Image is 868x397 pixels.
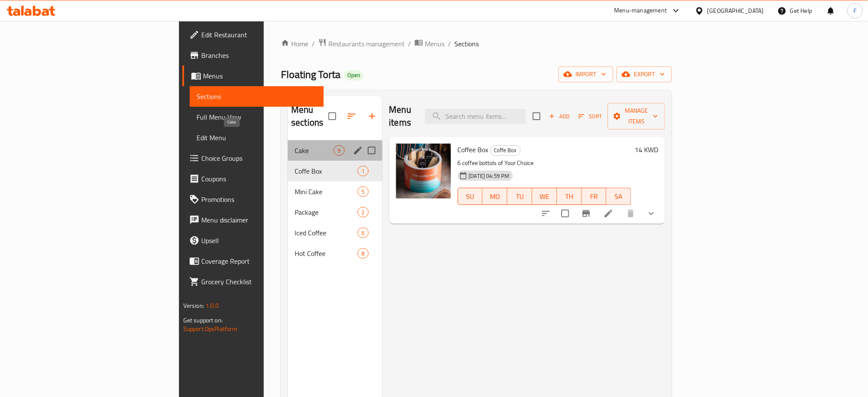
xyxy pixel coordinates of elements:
div: Iced Coffee [295,228,358,238]
button: sort-choices [536,203,556,224]
span: Mini Cake [295,186,358,197]
span: WE [536,190,554,203]
button: delete [620,203,641,224]
span: TH [561,190,579,203]
div: Coffe Box1 [288,161,382,181]
a: Menus [182,66,324,86]
a: Coupons [182,168,324,189]
button: TH [557,188,582,205]
span: Sections [197,91,317,102]
span: Sort items [573,110,608,123]
button: SU [458,188,483,205]
span: Coverage Report [201,256,317,266]
div: Mini Cake5 [288,181,382,202]
span: Coffe Box [491,145,520,155]
span: SA [610,190,628,203]
a: Promotions [182,189,324,210]
span: Branches [201,50,317,60]
span: Edit Menu [197,132,317,143]
span: Promotions [201,194,317,205]
p: 6 coffee bottols of Your Choice [458,158,632,168]
span: 1.0.0 [206,300,219,311]
span: Hot Coffee [295,248,358,259]
a: Restaurants management [318,38,405,49]
span: Choice Groups [201,153,317,163]
svg: Show Choices [646,208,656,219]
img: Coffee Box [396,144,451,198]
button: FR [582,188,607,205]
span: export [623,69,665,80]
button: MO [483,188,507,205]
button: Add [546,110,573,123]
span: [DATE] 04:59 PM [465,172,513,180]
a: Coverage Report [182,251,324,271]
a: Menus [415,38,444,49]
button: export [617,66,672,82]
span: Version: [183,300,204,311]
span: Sort [579,111,602,121]
a: Edit Restaurant [182,24,324,45]
nav: Menu sections [288,137,382,267]
a: Edit Menu [190,127,324,148]
h6: 14 KWD [635,144,658,156]
span: Cake [295,145,334,156]
span: Select to update [556,205,574,223]
div: Package2 [288,202,382,223]
a: Support.OpsPlatform [183,323,238,334]
span: Menu disclaimer [201,215,317,225]
span: 6 [358,229,368,237]
button: edit [352,144,364,157]
div: Menu-management [614,6,667,16]
span: Grocery Checklist [201,277,317,287]
a: Full Menu View [190,107,324,127]
h2: Menu items [389,103,415,129]
div: items [358,166,368,176]
div: [GEOGRAPHIC_DATA] [707,6,764,15]
div: items [334,145,344,156]
span: Coupons [201,174,317,184]
span: SU [462,190,480,203]
span: import [565,69,606,80]
div: items [358,207,368,217]
span: 8 [358,250,368,258]
span: Restaurants management [328,39,405,49]
span: Menus [425,39,444,49]
div: items [358,228,368,238]
span: Open [344,72,364,79]
span: Manage items [614,105,658,127]
div: items [358,248,368,259]
span: Package [295,207,358,217]
div: Iced Coffee6 [288,223,382,243]
span: Upsell [201,235,317,246]
div: Cake9edit [288,140,382,161]
span: Add [548,111,571,121]
span: Sections [454,39,479,49]
button: Branch-specific-item [576,203,597,224]
a: Choice Groups [182,148,324,168]
span: Coffe Box [295,166,358,176]
div: Open [344,70,364,81]
span: 2 [358,208,368,217]
button: Add section [362,106,382,126]
button: TU [507,188,532,205]
span: Full Menu View [197,112,317,122]
button: WE [532,188,557,205]
nav: breadcrumb [281,38,672,49]
button: Sort [576,110,604,123]
span: 1 [358,167,368,175]
span: Select section [528,107,546,125]
a: Menu disclaimer [182,210,324,230]
button: import [558,66,613,82]
li: / [448,39,451,49]
button: SA [606,188,631,205]
a: Upsell [182,230,324,251]
span: Coffee Box [458,143,489,156]
span: Select all sections [323,107,341,125]
span: FR [585,190,603,203]
span: F [853,6,856,15]
a: Edit menu item [603,208,614,219]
